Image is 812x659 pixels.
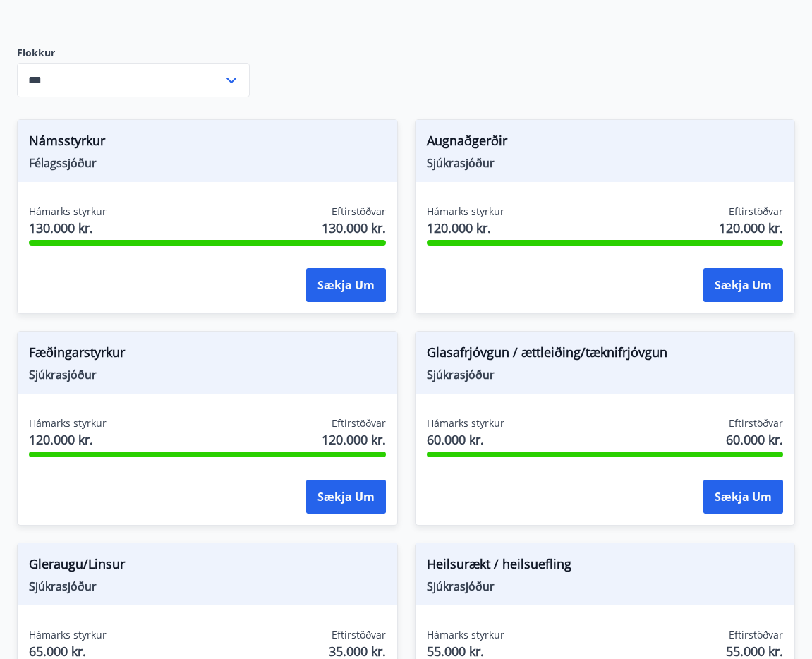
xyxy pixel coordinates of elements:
span: Sjúkrasjóður [427,367,784,382]
span: Hámarks styrkur [29,628,107,642]
span: Eftirstöðvar [332,628,386,642]
label: Flokkur [17,46,250,60]
span: Fæðingarstyrkur [29,343,386,367]
span: 130.000 kr. [322,219,386,237]
span: Hámarks styrkur [427,416,504,430]
span: 130.000 kr. [29,219,107,237]
button: Sækja um [703,480,783,514]
span: Námsstyrkur [29,131,386,155]
span: Sjúkrasjóður [29,579,386,594]
span: 60.000 kr. [726,430,783,449]
span: Hámarks styrkur [29,205,107,219]
span: 120.000 kr. [29,430,107,449]
span: Hámarks styrkur [29,416,107,430]
span: Sjúkrasjóður [29,367,386,382]
span: Heilsurækt / heilsuefling [427,555,784,579]
button: Sækja um [703,268,783,302]
span: Eftirstöðvar [729,628,783,642]
span: Eftirstöðvar [729,205,783,219]
span: Hámarks styrkur [427,205,504,219]
button: Sækja um [306,268,386,302]
span: Gleraugu/Linsur [29,555,386,579]
span: 120.000 kr. [427,219,504,237]
span: Hámarks styrkur [427,628,504,642]
span: 120.000 kr. [719,219,783,237]
span: Sjúkrasjóður [427,579,784,594]
button: Sækja um [306,480,386,514]
span: 60.000 kr. [427,430,504,449]
span: Eftirstöðvar [332,205,386,219]
span: Eftirstöðvar [332,416,386,430]
span: Augnaðgerðir [427,131,784,155]
span: 120.000 kr. [322,430,386,449]
span: Sjúkrasjóður [427,155,784,171]
span: Félagssjóður [29,155,386,171]
span: Eftirstöðvar [729,416,783,430]
span: Glasafrjóvgun / ættleiðing/tæknifrjóvgun [427,343,784,367]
